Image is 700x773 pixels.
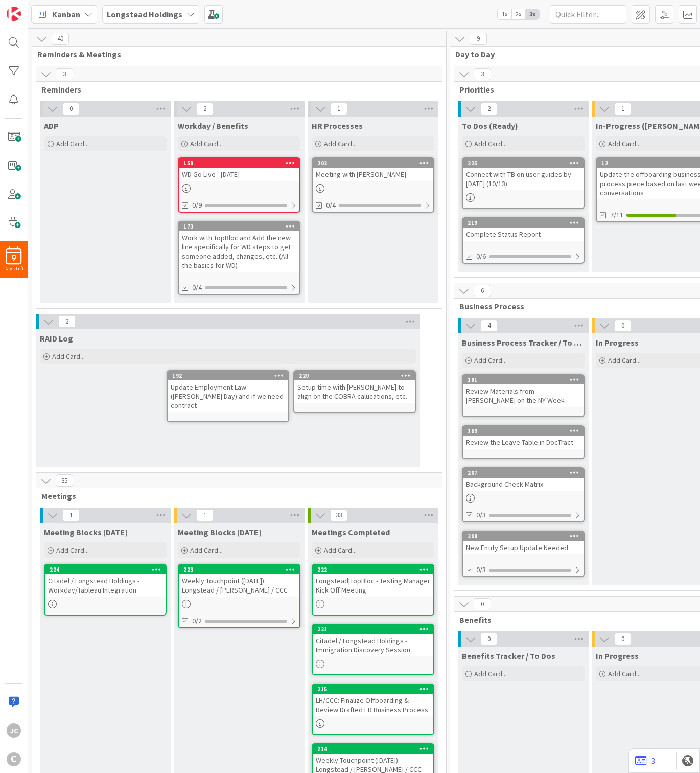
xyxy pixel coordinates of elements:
[56,474,73,487] span: 35
[192,616,202,626] span: 0/2
[550,5,626,24] input: Quick Filter...
[476,564,486,575] span: 0/3
[463,436,584,449] div: Review the Leave Table in DocTract
[107,9,182,19] b: Longstead Holdings
[313,694,433,716] div: LH/CCC: Finalize Offboarding & Review Drafted ER Business Process
[474,68,491,80] span: 3
[44,121,59,131] span: ADP
[179,222,299,272] div: 173Work with TopBloc and Add the new line specifically for WD steps to get someone added, changes...
[313,158,433,168] div: 202
[468,219,584,226] div: 219
[317,160,433,167] div: 202
[56,139,89,148] span: Add Card...
[299,372,415,379] div: 220
[294,371,415,403] div: 220Setup time with [PERSON_NAME] to align on the COBRA calucations, etc.
[463,478,584,491] div: Background Check Matrix
[480,103,498,115] span: 2
[474,285,491,297] span: 6
[596,651,639,661] span: In Progress
[179,565,299,597] div: 223Weekly Touchpoint ([DATE]): Longstead / [PERSON_NAME] / CCC
[313,625,433,634] div: 221
[11,255,16,262] span: 9
[596,337,639,348] span: In Progress
[463,375,584,384] div: 181
[462,651,555,661] span: Benefits Tracker / To Dos
[476,251,486,262] span: 0/6
[463,468,584,478] div: 207
[294,380,415,403] div: Setup time with [PERSON_NAME] to align on the COBRA calucations, etc.
[468,469,584,476] div: 207
[196,103,214,115] span: 2
[58,315,76,328] span: 2
[511,9,525,19] span: 2x
[313,565,433,574] div: 222
[463,218,584,241] div: 219Complete Status Report
[179,231,299,272] div: Work with TopBloc and Add the new line specifically for WD steps to get someone added, changes, e...
[44,527,127,537] span: Meeting Blocks Today
[474,669,507,678] span: Add Card...
[45,565,166,597] div: 224Citadel / Longstead Holdings - Workday/Tableau Integration
[172,372,288,379] div: 192
[313,634,433,656] div: Citadel / Longstead Holdings - Immigration Discovery Session
[40,333,73,344] span: RAID Log
[610,210,623,220] span: 7/11
[168,380,288,412] div: Update Employment Law ([PERSON_NAME] Day) and if we need contract
[7,723,21,738] div: JC
[317,745,433,753] div: 214
[525,9,539,19] span: 3x
[317,626,433,633] div: 221
[608,356,641,365] span: Add Card...
[463,532,584,554] div: 208New Entity Setup Update Needed
[463,384,584,407] div: Review Materials from [PERSON_NAME] on the NY Week
[463,375,584,407] div: 181Review Materials from [PERSON_NAME] on the NY Week
[312,121,363,131] span: HR Processes
[179,222,299,231] div: 173
[324,545,357,555] span: Add Card...
[179,565,299,574] div: 223
[45,574,166,597] div: Citadel / Longstead Holdings - Workday/Tableau Integration
[41,84,429,95] span: Reminders
[474,356,507,365] span: Add Card...
[179,158,299,168] div: 158
[190,545,223,555] span: Add Card...
[313,685,433,716] div: 215LH/CCC: Finalize Offboarding & Review Drafted ER Business Process
[62,509,80,521] span: 1
[7,752,21,766] div: C
[313,158,433,181] div: 202Meeting with [PERSON_NAME]
[462,121,518,131] span: To Dos (Ready)
[474,139,507,148] span: Add Card...
[56,545,89,555] span: Add Card...
[317,566,433,573] div: 222
[183,223,299,230] div: 173
[45,565,166,574] div: 224
[312,527,390,537] span: Meetings Completed
[474,598,491,610] span: 0
[480,633,498,645] span: 0
[52,33,69,45] span: 40
[62,103,80,115] span: 0
[196,509,214,521] span: 1
[330,509,347,521] span: 33
[470,33,487,45] span: 9
[468,160,584,167] div: 225
[179,168,299,181] div: WD Go Live - [DATE]
[178,121,248,131] span: Workday / Benefits
[608,139,641,148] span: Add Card...
[37,49,433,59] span: Reminders & Meetings
[463,168,584,190] div: Connect with TB on user guides by [DATE] (10/13)
[7,7,21,21] img: Visit kanbanzone.com
[324,139,357,148] span: Add Card...
[614,320,632,332] span: 0
[468,376,584,383] div: 181
[463,426,584,449] div: 169Review the Leave Table in DocTract
[498,9,511,19] span: 1x
[313,574,433,597] div: Longstead|TopBloc - Testing Manager Kick Off Meeting
[635,755,655,767] a: 3
[313,744,433,754] div: 214
[614,103,632,115] span: 1
[463,468,584,491] div: 207Background Check Matrix
[168,371,288,412] div: 192Update Employment Law ([PERSON_NAME] Day) and if we need contract
[313,685,433,694] div: 215
[462,337,585,348] span: Business Process Tracker / To Dos
[476,510,486,520] span: 0/3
